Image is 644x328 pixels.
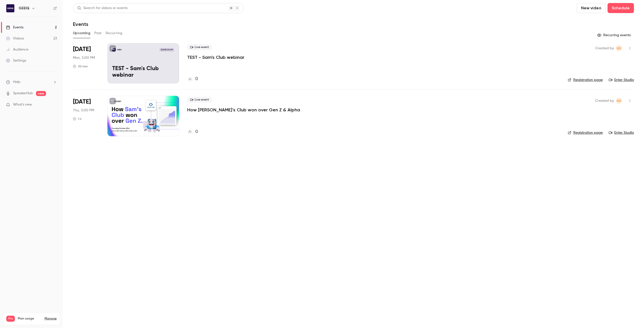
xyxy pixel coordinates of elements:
[73,96,99,136] div: Oct 23 Thu, 5:00 PM (Europe/London)
[616,98,622,104] span: Giovanna Demopoulos
[6,79,57,85] li: help-dropdown-opener
[6,58,26,63] div: Settings
[608,3,634,13] button: Schedule
[13,102,32,107] span: What's new
[568,130,603,135] a: Registration page
[595,45,614,51] span: Created by
[45,317,57,321] a: Manage
[73,108,94,113] span: Thu, 5:00 PM
[187,97,212,103] span: Live event
[117,49,122,51] p: GEEIQ
[18,317,42,321] span: Plan usage
[187,54,244,60] a: TEST - Sam's Club webinar
[6,316,15,322] span: Pro
[73,98,91,106] span: [DATE]
[6,47,28,52] div: Audience
[6,36,24,41] div: Videos
[577,3,606,13] button: New video
[595,98,614,104] span: Created by
[187,44,212,50] span: Live event
[187,128,198,135] a: 0
[19,6,29,11] h6: GEEIQ
[73,45,91,53] span: [DATE]
[106,29,123,37] button: Recurring
[73,64,88,68] div: 30 min
[617,45,621,51] span: GD
[73,21,88,27] h1: Events
[73,55,95,60] span: Mon, 5:00 PM
[609,130,634,135] a: Enter Studio
[107,43,179,83] a: TEST - Sam's Club webinarGEEIQ[DATE] 5:00 PMTEST - Sam's Club webinar
[159,48,174,52] span: [DATE] 5:00 PM
[73,43,99,83] div: Oct 20 Mon, 5:00 PM (Europe/London)
[36,91,46,96] span: new
[195,76,198,82] h4: 0
[595,31,634,39] button: Recurring events
[187,107,300,113] a: How [PERSON_NAME]’s Club won over Gen Z & Alpha
[187,76,198,82] a: 0
[616,45,622,51] span: Giovanna Demopoulos
[6,4,14,12] img: GEEIQ
[112,66,174,79] p: TEST - Sam's Club webinar
[77,6,128,11] div: Search for videos or events
[617,98,621,104] span: GD
[195,128,198,135] h4: 0
[6,25,23,30] div: Events
[13,79,20,85] span: Help
[13,91,33,96] a: SpeakerHub
[568,77,603,82] a: Registration page
[609,77,634,82] a: Enter Studio
[73,29,90,37] button: Upcoming
[94,29,102,37] button: Past
[73,117,82,121] div: 1 h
